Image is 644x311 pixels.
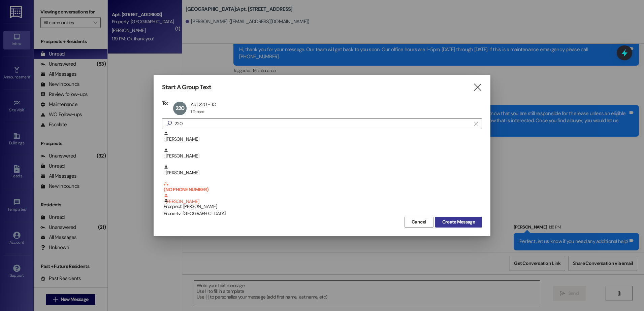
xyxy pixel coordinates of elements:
[162,181,482,198] div: (NO PHONE NUMBER) : [PERSON_NAME]
[164,148,482,160] div: : [PERSON_NAME]
[162,148,482,165] div: : [PERSON_NAME]
[164,181,482,193] b: (NO PHONE NUMBER)
[191,109,204,114] div: 1 Tenant
[164,181,482,205] div: : [PERSON_NAME]
[162,165,482,181] div: : [PERSON_NAME]
[405,217,433,228] button: Cancel
[164,131,482,143] div: : [PERSON_NAME]
[164,198,482,217] div: Prospect: [PERSON_NAME]
[162,83,211,91] h3: Start A Group Text
[412,218,426,226] span: Cancel
[191,101,216,107] div: Apt 220 - 1C
[162,131,482,148] div: : [PERSON_NAME]
[174,119,471,129] input: Search for any contact or apartment
[164,165,482,176] div: : [PERSON_NAME]
[474,121,478,127] i: 
[473,84,482,91] i: 
[435,217,482,228] button: Create Message
[175,105,185,112] span: 220
[164,210,482,217] div: Property: [GEOGRAPHIC_DATA]
[471,119,482,129] button: Clear text
[162,198,482,215] div: Prospect: [PERSON_NAME]Property: [GEOGRAPHIC_DATA]
[164,120,174,127] i: 
[442,218,475,226] span: Create Message
[162,100,168,106] h3: To:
